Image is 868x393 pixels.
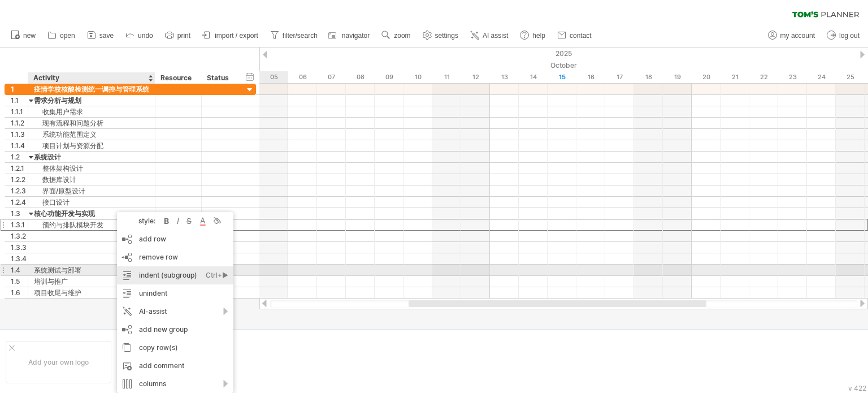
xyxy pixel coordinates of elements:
div: Friday, 17 October 2025 [605,71,634,83]
span: AI assist [483,32,508,40]
div: 1.2.1 [11,163,28,174]
a: my account [765,28,818,43]
div: columns [117,375,233,393]
div: Saturday, 11 October 2025 [432,71,461,83]
span: log out [839,32,860,40]
a: AI assist [467,28,511,43]
div: v 422 [848,384,866,392]
div: Monday, 6 October 2025 [288,71,317,83]
span: settings [435,32,458,40]
div: Add your own logo [6,341,111,383]
span: remove row [139,253,178,261]
div: Activity [33,72,149,84]
a: contact [554,28,595,43]
div: 1.2.4 [11,197,28,208]
div: 1.1.4 [11,140,28,151]
div: 需求分析与规划 [34,95,149,106]
div: 系统设计 [34,152,149,162]
div: add row [117,230,233,248]
div: 1.1.1 [11,106,28,117]
a: zoom [379,28,414,43]
div: indent (subgroup) [117,266,233,284]
div: 培训与推广 [34,276,149,287]
div: Thursday, 9 October 2025 [375,71,403,83]
div: add new group [117,321,233,339]
div: 1.3.3 [11,242,28,253]
span: print [177,32,190,40]
div: 1.3.1 [11,219,28,230]
a: log out [824,28,863,43]
div: 疫情学校核酸检测统一调控与管理系统 [34,84,149,94]
a: navigator [327,28,373,43]
a: save [84,28,117,43]
div: 1.6 [11,287,28,298]
div: 1.4 [11,265,28,275]
div: copy row(s) [117,339,233,357]
div: 收集用户需求 [34,106,149,117]
div: 数据库设计 [34,174,149,185]
div: Saturday, 25 October 2025 [836,71,865,83]
div: Tuesday, 14 October 2025 [519,71,548,83]
div: 1.1 [11,95,28,106]
div: unindent [117,284,233,303]
div: 1.2 [11,152,28,162]
div: 核心功能开发与实现 [34,208,149,219]
div: Sunday, 5 October 2025 [259,71,288,83]
div: Friday, 24 October 2025 [807,71,836,83]
div: Wednesday, 8 October 2025 [346,71,375,83]
div: Status [207,72,232,84]
div: 现有流程和问题分析 [34,118,149,128]
div: Monday, 20 October 2025 [692,71,721,83]
div: style: [121,217,161,225]
span: new [23,32,36,40]
a: print [162,28,194,43]
a: import / export [199,28,262,43]
div: 1.3.4 [11,253,28,264]
div: 预约与排队模块开发 [34,219,149,230]
div: Wednesday, 15 October 2025 [548,71,576,83]
div: 1.3 [11,208,28,219]
div: Sunday, 12 October 2025 [461,71,490,83]
span: open [60,32,75,40]
div: Saturday, 18 October 2025 [634,71,663,83]
div: 整体架构设计 [34,163,149,174]
span: import / export [215,32,258,40]
span: undo [138,32,153,40]
div: 1.1.2 [11,118,28,128]
div: 系统功能范围定义 [34,129,149,140]
div: 1 [11,84,28,94]
span: my account [780,32,815,40]
span: help [532,32,545,40]
a: filter/search [267,28,321,43]
span: filter/search [283,32,318,40]
div: 1.2.3 [11,185,28,196]
a: undo [123,28,157,43]
div: 界面/原型设计 [34,185,149,196]
div: Friday, 10 October 2025 [403,71,432,83]
div: 接口设计 [34,197,149,208]
div: Monday, 13 October 2025 [490,71,519,83]
div: 项目计划与资源分配 [34,140,149,151]
a: new [8,28,39,43]
div: Thursday, 23 October 2025 [778,71,807,83]
div: 1.3.2 [11,231,28,241]
div: Tuesday, 7 October 2025 [317,71,346,83]
div: 1.2.2 [11,174,28,185]
div: Ctrl+► [206,266,228,284]
a: settings [420,28,462,43]
a: help [517,28,549,43]
div: AI-assist [117,303,233,321]
div: Resource [160,72,195,84]
span: navigator [342,32,370,40]
span: zoom [394,32,410,40]
span: contact [570,32,592,40]
a: open [45,28,79,43]
div: 项目收尾与维护 [34,287,149,298]
div: 1.1.3 [11,129,28,140]
div: add comment [117,357,233,375]
div: 1.5 [11,276,28,287]
div: Wednesday, 22 October 2025 [749,71,778,83]
div: Thursday, 16 October 2025 [576,71,605,83]
div: 系统测试与部署 [34,265,149,275]
div: Tuesday, 21 October 2025 [721,71,749,83]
